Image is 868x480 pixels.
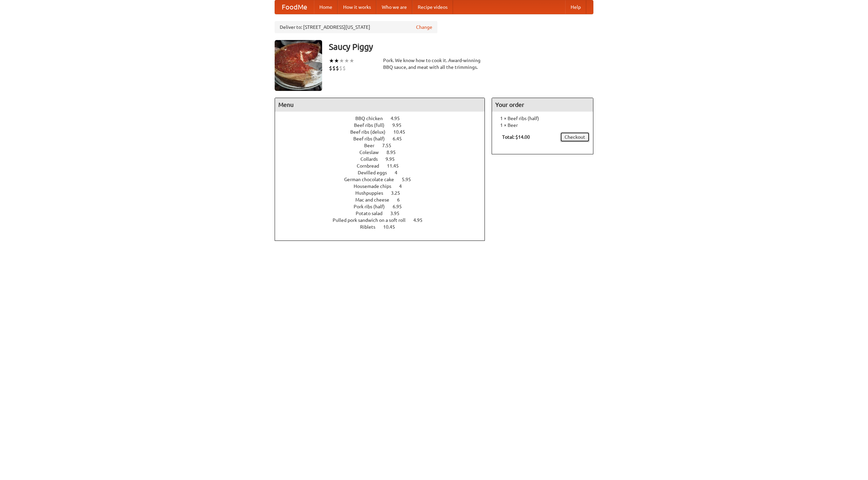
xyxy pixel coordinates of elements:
h4: Menu [275,98,485,112]
span: Pork ribs (half) [354,204,392,209]
a: Pork ribs (half) 6.95 [354,204,414,209]
a: Devilled eggs 4 [358,170,410,175]
b: Total: $14.00 [502,134,530,140]
span: 3.25 [391,190,407,196]
a: Mac and cheese 6 [355,197,412,203]
a: Beef ribs (full) 9.95 [354,122,414,128]
span: Mac and cheese [355,197,396,203]
a: How it works [338,0,376,14]
span: 4 [399,184,409,189]
span: 11.45 [387,163,406,169]
span: Pulled pork sandwich on a soft roll [333,217,412,223]
a: Checkout [560,132,590,142]
a: Change [416,24,432,31]
span: Coleslaw [359,150,386,155]
a: Potato salad 3.95 [356,211,412,216]
h3: Saucy Piggy [329,40,593,54]
span: Beef ribs (full) [354,122,391,128]
li: $ [342,64,346,72]
a: FoodMe [275,0,314,14]
span: 10.45 [383,224,402,230]
span: Housemade chips [354,184,398,189]
span: Collards [360,156,384,162]
span: 9.95 [392,122,408,128]
span: Riblets [360,224,382,230]
a: Coleslaw 8.95 [359,150,408,155]
a: Hushpuppies 3.25 [355,190,413,196]
img: angular.jpg [275,40,322,91]
span: Cornbread [357,163,386,169]
a: Housemade chips 4 [354,184,414,189]
span: 6.95 [393,204,409,209]
a: Who we are [376,0,412,14]
a: Cornbread 11.45 [357,163,411,169]
li: $ [336,64,339,72]
a: Recipe videos [412,0,453,14]
a: BBQ chicken 4.95 [355,116,412,121]
span: BBQ chicken [355,116,390,121]
li: ★ [339,57,344,64]
span: 8.95 [387,150,402,155]
span: 4.95 [413,217,429,223]
span: 9.95 [386,156,401,162]
a: Beef ribs (delux) 10.45 [350,129,418,135]
span: Beef ribs (delux) [350,129,392,135]
a: German chocolate cake 5.95 [344,177,423,182]
span: 3.95 [390,211,406,216]
span: 5.95 [402,177,418,182]
li: ★ [349,57,354,64]
span: Devilled eggs [358,170,394,175]
span: German chocolate cake [344,177,401,182]
a: Help [565,0,586,14]
span: 4 [395,170,404,175]
li: 1 × Beer [495,122,590,129]
span: 6 [397,197,407,203]
a: Home [314,0,338,14]
li: ★ [334,57,339,64]
li: 1 × Beef ribs (half) [495,115,590,122]
li: ★ [344,57,349,64]
span: Beer [364,143,381,148]
li: $ [339,64,342,72]
li: $ [332,64,336,72]
a: Riblets 10.45 [360,224,408,230]
a: Beef ribs (half) 6.45 [353,136,414,141]
h4: Your order [492,98,593,112]
div: Pork. We know how to cook it. Award-winning BBQ sauce, and meat with all the trimmings. [383,57,485,71]
span: 6.45 [393,136,409,141]
li: $ [329,64,332,72]
span: Hushpuppies [355,190,390,196]
li: ★ [329,57,334,64]
a: Pulled pork sandwich on a soft roll 4.95 [333,217,435,223]
span: 10.45 [393,129,412,135]
span: 7.55 [382,143,398,148]
div: Deliver to: [STREET_ADDRESS][US_STATE] [275,21,437,33]
a: Beer 7.55 [364,143,404,148]
span: Beef ribs (half) [353,136,392,141]
a: Collards 9.95 [360,156,407,162]
span: Potato salad [356,211,389,216]
span: 4.95 [391,116,407,121]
